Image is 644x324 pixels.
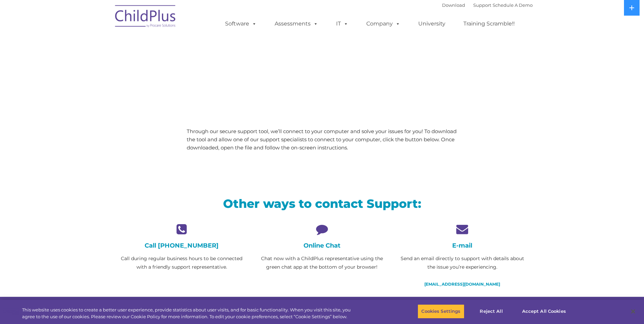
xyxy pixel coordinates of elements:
[117,49,371,70] span: LiveSupport with SplashTop
[442,2,533,8] font: |
[457,17,521,31] a: Training Scramble!!
[329,17,355,31] a: IT
[473,2,491,8] a: Support
[257,254,387,271] p: Chat now with a ChildPlus representative using the green chat app at the bottom of your browser!
[493,2,533,8] a: Schedule A Demo
[117,196,528,211] h2: Other ways to contact Support:
[268,17,325,31] a: Assessments
[470,304,513,319] button: Reject All
[117,254,247,271] p: Call during regular business hours to be connected with a friendly support representative.
[22,307,354,320] div: This website uses cookies to create a better user experience, provide statistics about user visit...
[117,242,247,249] h4: Call [PHONE_NUMBER]
[424,282,500,287] a: [EMAIL_ADDRESS][DOMAIN_NAME]
[518,304,570,319] button: Accept All Cookies
[397,254,527,271] p: Send an email directly to support with details about the issue you’re experiencing.
[360,17,407,31] a: Company
[626,304,641,319] button: Close
[187,127,457,152] p: Through our secure support tool, we’ll connect to your computer and solve your issues for you! To...
[112,0,180,34] img: ChildPlus by Procare Solutions
[418,304,464,319] button: Cookies Settings
[257,242,387,249] h4: Online Chat
[442,2,465,8] a: Download
[397,242,527,249] h4: E-mail
[411,17,452,31] a: University
[218,17,263,31] a: Software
